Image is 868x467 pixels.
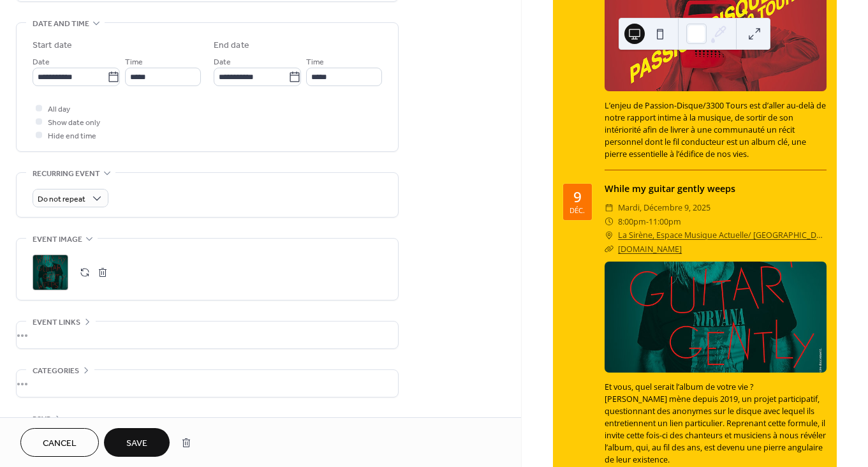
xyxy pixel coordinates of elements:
span: Hide end time [48,130,96,143]
div: ••• [17,370,398,397]
span: RSVP [33,413,51,426]
div: L’enjeu de Passion-Disque/3300 Tours est d’aller au-delà de notre rapport intime à la musique, de... [605,100,827,160]
span: 8:00pm [618,215,646,228]
span: 11:00pm [649,215,681,228]
span: Do not repeat [38,192,85,207]
div: ​ [605,242,614,256]
span: Event links [33,316,80,329]
span: All day [48,103,70,116]
div: ••• [17,322,398,348]
button: Cancel [20,428,99,457]
span: Cancel [43,437,77,450]
div: ​ [605,215,614,228]
div: Start date [33,39,72,52]
span: Date [33,56,50,69]
span: Date and time [33,17,89,31]
button: Save [104,428,170,457]
span: Event image [33,233,82,246]
span: Time [125,56,143,69]
span: mardi, décembre 9, 2025 [618,201,710,214]
a: [DOMAIN_NAME] [618,244,682,255]
span: - [646,215,649,228]
div: ; [33,255,68,290]
div: End date [214,39,249,52]
a: La Sirène, Espace Musique Actuelle/ [GEOGRAPHIC_DATA] (17) [618,228,827,242]
div: ​ [605,228,614,242]
span: Date [214,56,231,69]
div: déc. [570,207,585,214]
span: Show date only [48,116,100,130]
span: Time [306,56,324,69]
div: ​ [605,201,614,214]
div: 9 [573,190,582,205]
span: Save [126,437,147,450]
span: Categories [33,364,79,378]
a: While my guitar gently weeps [605,182,735,195]
span: Recurring event [33,167,100,181]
